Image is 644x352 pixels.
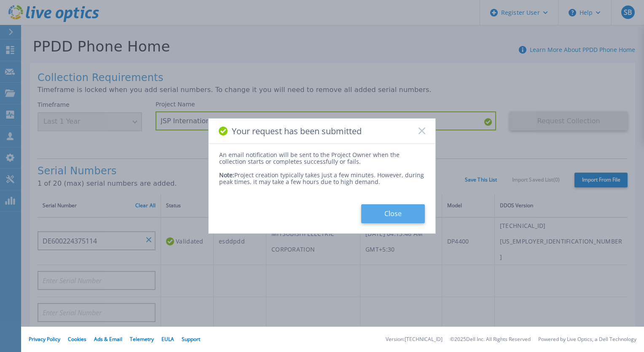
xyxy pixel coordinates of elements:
div: Project creation typically takes just a few minutes. However, during peak times, it may take a fe... [219,165,425,185]
li: Powered by Live Optics, a Dell Technology [538,337,636,342]
span: Your request has been submitted [232,126,362,136]
div: An email notification will be sent to the Project Owner when the collection starts or completes s... [219,152,425,165]
li: © 2025 Dell Inc. All Rights Reserved [450,337,531,342]
a: Cookies [68,336,86,343]
a: Ads & Email [94,336,122,343]
li: Version: [TECHNICAL_ID] [386,337,443,342]
a: Telemetry [130,336,154,343]
a: EULA [161,336,174,343]
button: Close [361,204,425,223]
a: Support [182,336,200,343]
a: Privacy Policy [29,336,60,343]
span: Note: [219,171,234,179]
